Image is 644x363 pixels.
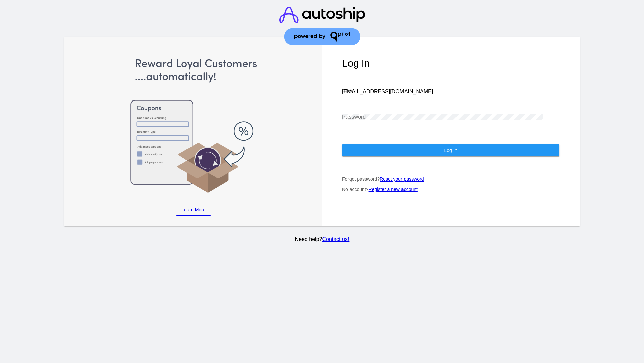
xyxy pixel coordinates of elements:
[444,148,457,153] span: Log In
[322,236,349,242] a: Contact us!
[342,144,559,156] button: Log In
[342,176,559,182] p: Forgot password?
[176,204,211,216] a: Learn More
[342,57,559,69] h1: Log In
[380,176,424,182] a: Reset your password
[63,236,581,242] p: Need help?
[342,187,559,192] p: No account?
[342,89,543,95] input: Email
[369,187,418,192] a: Register a new account
[181,207,206,212] span: Learn More
[85,57,302,194] img: Apply Coupons Automatically to Scheduled Orders with QPilot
